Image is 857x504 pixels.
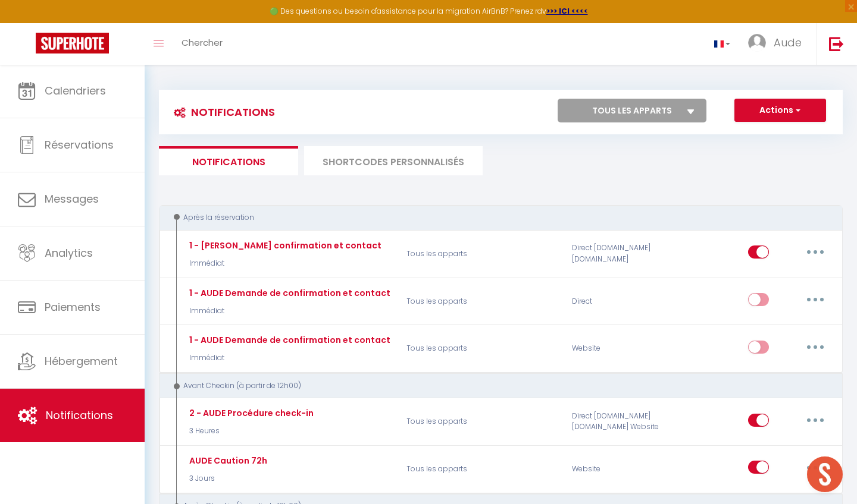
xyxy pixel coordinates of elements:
[399,405,564,439] p: Tous les apparts
[734,99,826,122] button: Actions
[45,191,99,206] span: Messages
[399,452,564,486] p: Tous les apparts
[739,23,817,65] a: ... Aude
[170,380,819,392] div: Avant Checkin (à partir de 12h00)
[186,426,314,437] p: 3 Heures
[564,405,674,439] div: Direct [DOMAIN_NAME] [DOMAIN_NAME] Website
[186,352,390,364] p: Immédiat
[182,36,223,49] span: Chercher
[564,237,674,271] div: Direct [DOMAIN_NAME] [DOMAIN_NAME]
[399,284,564,319] p: Tous les apparts
[36,33,109,53] img: Super Booking
[173,23,232,65] a: Chercher
[159,146,298,175] li: Notifications
[186,473,267,484] p: 3 Jours
[399,332,564,366] p: Tous les apparts
[186,454,267,467] div: AUDE Caution 72h
[807,456,843,492] div: Ouvrir le chat
[45,354,118,368] span: Hébergement
[186,239,381,252] div: 1 - [PERSON_NAME] confirmation et contact
[564,452,674,486] div: Website
[170,212,819,223] div: Après la réservation
[774,35,802,50] span: Aude
[564,332,674,366] div: Website
[564,284,674,319] div: Direct
[399,237,564,271] p: Tous les apparts
[748,34,766,52] img: ...
[829,36,844,51] img: logout
[304,146,483,175] li: SHORTCODES PERSONNALISÉS
[45,83,106,98] span: Calendriers
[46,408,113,423] span: Notifications
[186,333,390,346] div: 1 - AUDE Demande de confirmation et contact
[45,245,93,260] span: Analytics
[45,300,101,314] span: Paiements
[186,286,390,300] div: 1 - AUDE Demande de confirmation et contact
[186,407,314,420] div: 2 - AUDE Procédure check-in
[168,99,275,125] h3: Notifications
[186,258,381,269] p: Immédiat
[546,6,588,16] a: >>> ICI <<<<
[45,137,114,152] span: Réservations
[186,305,390,317] p: Immédiat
